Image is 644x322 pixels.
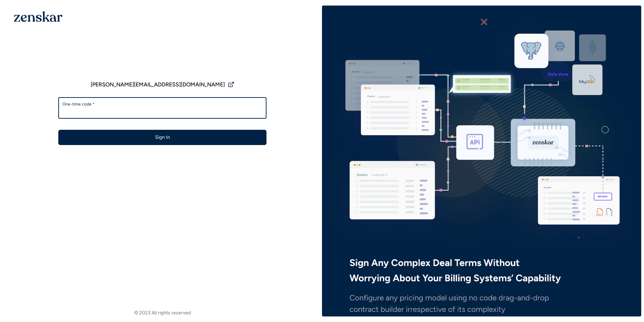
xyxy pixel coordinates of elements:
[91,80,225,89] span: [PERSON_NAME][EMAIL_ADDRESS][DOMAIN_NAME]
[58,130,266,145] button: Sign In
[62,101,262,107] label: One-time code *
[14,11,62,22] img: 1OGAJ2xQqyY4LXKgY66KYq0eOWRCkrZdAb3gUhuVAqdWPZE9SRJmCz+oDMSn4zDLXe31Ii730ItAGKgCKgCCgCikA4Av8PJUP...
[3,310,322,316] footer: © 2023 All rights reserved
